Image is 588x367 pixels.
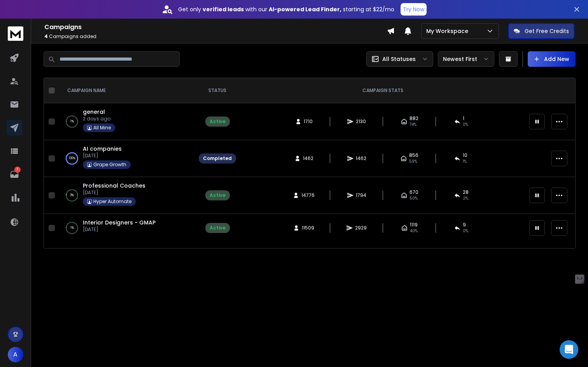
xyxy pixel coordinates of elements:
[83,145,122,153] a: AI companies
[210,192,226,198] div: Active
[463,122,468,128] span: 0 %
[203,5,244,13] strong: verified leads
[70,118,74,125] p: 1 %
[14,167,21,173] p: 1
[355,225,367,231] span: 2929
[83,219,156,226] a: Interior Designers - GMAP
[463,189,469,195] span: 28
[463,152,467,158] span: 10
[301,192,315,198] span: 14776
[58,214,194,242] td: 1%Interior Designers - GMAP[DATE]
[8,26,23,41] img: logo
[93,162,126,168] p: Grape Growth
[83,116,115,122] p: 2 days ago
[178,5,394,13] p: Get only with our starting at $22/mo
[69,155,75,162] p: 100 %
[463,115,464,122] span: 1
[409,158,417,165] span: 59 %
[528,51,576,67] button: Add New
[241,78,525,103] th: CAMPAIGN STATS
[463,228,468,234] span: 0 %
[194,78,241,103] th: STATUS
[58,140,194,177] td: 100%AI companies[DATE]Grape Growth
[83,190,145,196] p: [DATE]
[508,23,574,39] button: Get Free Credits
[401,3,427,16] button: Try Now
[58,177,194,214] td: 3%Professional Coaches[DATE]Hyper Automate
[410,222,418,228] span: 1119
[409,122,416,128] span: 74 %
[409,189,418,195] span: 670
[356,155,366,162] span: 1462
[525,27,569,35] p: Get Free Credits
[210,118,226,125] div: Active
[409,115,418,122] span: 882
[463,158,467,165] span: 1 %
[44,33,387,40] p: Campaigns added
[93,125,111,131] p: All Mine
[463,222,466,228] span: 9
[302,225,314,231] span: 11509
[83,226,156,233] p: [DATE]
[203,155,232,162] div: Completed
[463,195,468,202] span: 2 %
[83,153,131,159] p: [DATE]
[409,152,418,158] span: 856
[8,347,23,362] button: A
[210,225,226,231] div: Active
[426,27,471,35] p: My Workspace
[83,108,105,116] a: general
[44,23,387,32] h1: Campaigns
[410,228,418,234] span: 40 %
[382,55,416,63] p: All Statuses
[83,182,145,190] a: Professional Coaches
[356,118,366,125] span: 2130
[409,195,418,202] span: 50 %
[438,51,494,67] button: Newest First
[403,5,424,13] p: Try Now
[58,103,194,140] td: 1%general2 days agoAll Mine
[70,224,74,232] p: 1 %
[304,118,313,125] span: 1710
[356,192,366,198] span: 1794
[93,198,131,205] p: Hyper Automate
[303,155,313,162] span: 1462
[560,340,578,359] div: Open Intercom Messenger
[269,5,341,13] strong: AI-powered Lead Finder,
[7,167,22,182] a: 1
[44,33,48,40] span: 4
[70,191,74,199] p: 3 %
[58,78,194,103] th: CAMPAIGN NAME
